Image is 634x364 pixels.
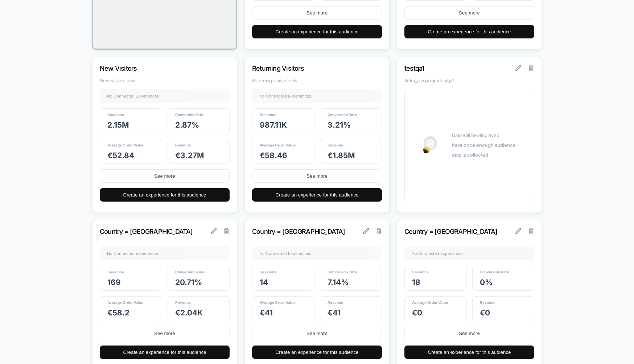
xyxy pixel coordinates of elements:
p: Country = [GEOGRAPHIC_DATA] [404,228,515,235]
span: 7.14 % [328,278,349,287]
button: See more [252,327,382,340]
p: Returning Visitors [252,65,362,72]
span: 3.21 % [328,120,351,129]
button: See more [252,169,382,183]
span: Revenue [175,300,191,305]
span: Sessions [260,270,276,274]
span: Conversion Rate [480,270,509,274]
span: € 1.85M [328,151,355,160]
span: 14 [260,278,268,287]
span: 169 [107,278,121,287]
span: Average Order Value [107,143,143,147]
div: Data will be displayed here once enough audience data is collected [452,131,516,160]
span: € 58.2 [107,308,129,317]
span: 0 % [480,278,493,287]
button: Create an experience for this audience [404,25,534,38]
span: New visitors only [100,78,230,83]
button: See more [252,6,382,20]
span: 18 [412,278,420,287]
span: 2.15M [107,120,129,129]
img: delete [224,228,229,234]
img: edit [515,65,521,71]
p: testqa1 [404,65,515,72]
span: Sessions [107,270,124,274]
span: Revenue [328,300,343,305]
span: € 52.84 [107,151,134,160]
p: Country = [GEOGRAPHIC_DATA] [100,228,210,235]
button: See more [100,327,230,340]
span: € 2.04k [175,308,203,317]
span: Sessions [107,112,124,117]
span: Sessions [260,112,276,117]
span: 2.87 % [175,120,199,129]
img: edit [363,228,369,234]
span: € 0 [412,308,422,317]
img: delete [376,228,382,234]
img: edit [515,228,521,234]
img: delete [529,228,534,234]
span: &utm_campaign=testqa1 [404,78,534,83]
span: Conversion Rate [328,112,357,117]
span: Average Order Value [260,143,296,147]
button: Create an experience for this audience [252,25,382,38]
span: Conversion Rate [175,270,205,274]
span: Average Order Value [412,300,448,305]
span: Conversion Rate [175,112,205,117]
span: € 3.27M [175,151,204,160]
span: Revenue [480,300,495,305]
span: Revenue [328,143,343,147]
img: bulb [423,136,437,153]
p: Country = [GEOGRAPHIC_DATA] [252,228,362,235]
img: delete [529,65,534,71]
span: 20.71 % [175,278,202,287]
span: € 41 [260,308,273,317]
span: Average Order Value [107,300,143,305]
span: Sessions [412,270,429,274]
button: Create an experience for this audience [404,346,534,359]
span: € 41 [328,308,341,317]
button: See more [404,6,534,20]
button: Create an experience for this audience [252,346,382,359]
button: See more [404,327,534,340]
button: Create an experience for this audience [100,188,230,202]
span: 987.11k [260,120,287,129]
button: Create an experience for this audience [252,188,382,202]
span: € 58.46 [260,151,287,160]
button: See more [100,169,230,183]
span: € 0 [480,308,490,317]
p: New Visitors [100,65,210,72]
span: Returning visitors only [252,78,382,83]
img: edit [211,228,217,234]
span: Revenue [175,143,191,147]
span: Average Order Value [260,300,296,305]
span: Conversion Rate [328,270,357,274]
button: Create an experience for this audience [100,346,230,359]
